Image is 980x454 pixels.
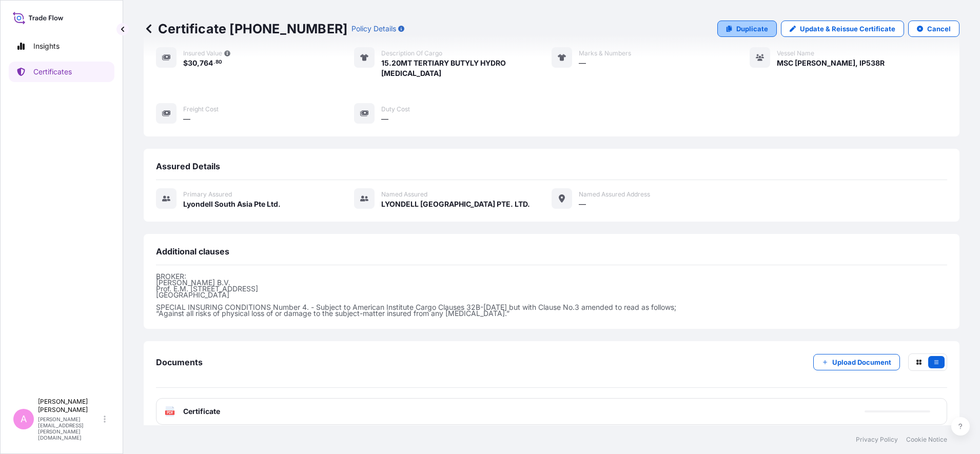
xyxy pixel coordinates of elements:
[188,60,197,67] span: 30
[156,357,203,367] span: Documents
[781,21,904,37] a: Update & Reissue Certificate
[156,246,229,256] span: Additional clauses
[381,58,552,78] span: 15.20MT TERTIARY BUTYLY HYDRO [MEDICAL_DATA]
[33,41,60,51] p: Insights
[183,406,220,417] span: Certificate
[717,21,777,37] a: Duplicate
[183,114,190,124] span: —
[156,161,220,171] span: Assured Details
[777,58,885,68] span: MSC [PERSON_NAME], IP538R
[908,21,959,37] button: Cancel
[33,67,72,77] p: Certificates
[813,354,900,370] button: Upload Document
[832,357,891,367] p: Upload Document
[736,24,768,34] p: Duplicate
[927,24,951,34] p: Cancel
[579,199,586,209] span: —
[215,61,222,64] span: 80
[183,105,219,113] span: Freight Cost
[144,21,347,37] p: Certificate [PHONE_NUMBER]
[800,24,895,34] p: Update & Reissue Certificate
[381,114,388,124] span: —
[213,61,215,64] span: .
[9,62,114,82] a: Certificates
[9,36,114,56] a: Insights
[579,190,650,199] span: Named Assured Address
[200,60,213,67] span: 764
[381,190,427,199] span: Named Assured
[21,414,27,424] span: A
[579,58,586,68] span: —
[906,436,947,444] a: Cookie Notice
[197,60,200,67] span: ,
[183,190,232,199] span: Primary assured
[856,436,898,444] a: Privacy Policy
[167,411,173,414] text: PDF
[381,105,410,113] span: Duty Cost
[38,416,102,441] p: [PERSON_NAME][EMAIL_ADDRESS][PERSON_NAME][DOMAIN_NAME]
[351,24,396,34] p: Policy Details
[183,199,281,209] span: Lyondell South Asia Pte Ltd.
[156,273,947,317] p: BROKER: [PERSON_NAME] B.V. Prof. E.M. [STREET_ADDRESS] [GEOGRAPHIC_DATA] SPECIAL INSURING CONDITI...
[183,60,188,67] span: $
[381,199,530,209] span: LYONDELL [GEOGRAPHIC_DATA] PTE. LTD.
[38,398,102,414] p: [PERSON_NAME] [PERSON_NAME]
